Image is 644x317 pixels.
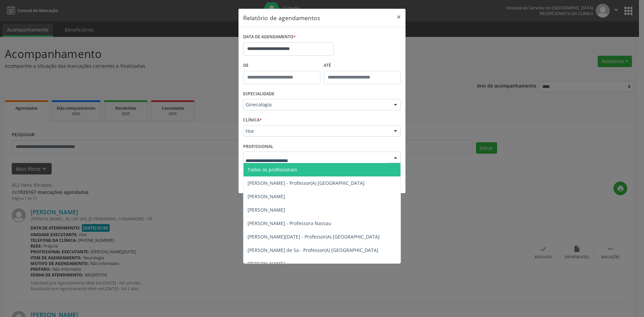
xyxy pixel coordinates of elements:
label: ATÉ [324,60,401,71]
button: Close [392,9,406,25]
span: [PERSON_NAME] [248,207,285,213]
span: [PERSON_NAME] - Professora Nassau [248,220,331,226]
label: ESPECIALIDADE [243,89,274,99]
span: Hse [246,128,387,135]
label: DATA DE AGENDAMENTO [243,32,296,42]
span: [PERSON_NAME] de Sa - Professor(A) [GEOGRAPHIC_DATA] [248,247,378,253]
span: [PERSON_NAME] [248,193,285,200]
span: [PERSON_NAME] - Professor(A) [GEOGRAPHIC_DATA] [248,180,365,186]
label: PROFISSIONAL [243,141,273,152]
span: Todos os profissionais [248,166,297,173]
label: De [243,60,320,71]
span: [PERSON_NAME][DATE] - Professor(A) [GEOGRAPHIC_DATA] [248,233,380,240]
label: CLÍNICA [243,115,262,125]
span: [PERSON_NAME] [248,260,285,267]
span: Ginecologia [246,101,387,108]
h5: Relatório de agendamentos [243,13,320,22]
